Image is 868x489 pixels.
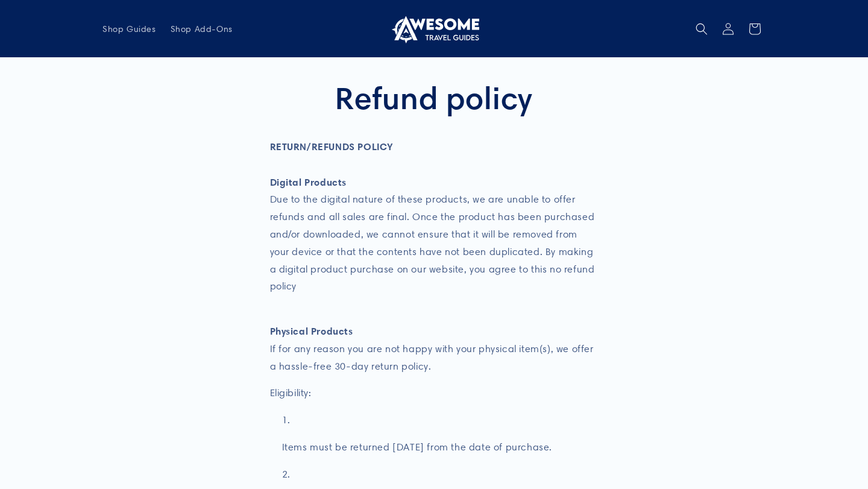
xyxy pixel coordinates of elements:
[282,441,553,453] span: Items must be returned [DATE] from the date of purchase.
[102,24,156,34] span: Shop Guides
[688,16,715,42] summary: Search
[163,16,240,42] a: Shop Add-Ons
[270,78,599,117] h1: Refund policy
[270,343,594,372] span: If for any reason you are not happy with your physical item(s), we offer a hassle-free 30-day ret...
[270,325,353,337] strong: Physical Products
[270,194,595,292] span: Due to the digital nature of these products, we are unable to offer refunds and all sales are fin...
[389,14,479,43] img: Awesome Travel Guides
[270,140,394,153] strong: RETURN/REFUNDS POLICY
[270,387,312,399] span: Eligibility:
[171,24,233,34] span: Shop Add-Ons
[270,176,347,188] strong: Digital Products
[385,10,484,48] a: Awesome Travel Guides
[95,16,163,42] a: Shop Guides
